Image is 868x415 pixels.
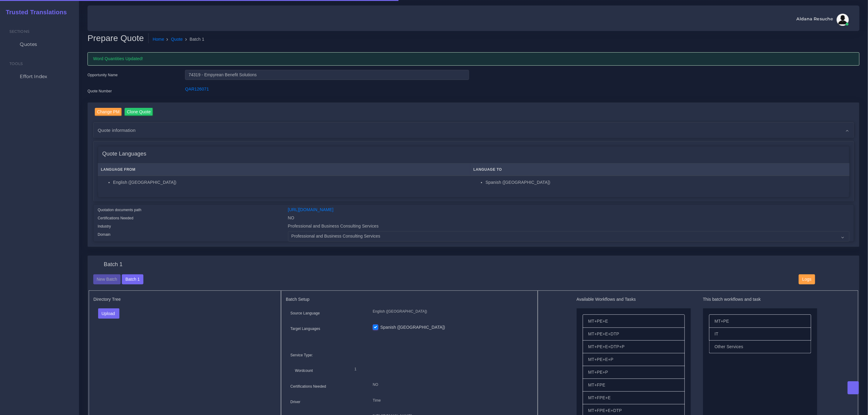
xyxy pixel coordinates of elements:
span: Quotes [20,41,37,48]
li: MT+PE+E+DTP [583,328,685,341]
input: Change PM [95,108,122,116]
span: Sections [9,29,29,34]
a: QAR126071 [185,87,209,91]
a: Batch 1 [122,276,143,281]
div: Quote information [94,122,854,138]
button: New Batch [93,274,121,285]
a: Quote [171,36,183,43]
h4: Quote Languages [102,151,146,157]
label: Quotation documents path [98,207,142,213]
label: Domain [98,232,111,237]
p: 1 [355,366,524,372]
li: MT+PE+E+P [583,353,685,366]
li: IT [709,328,811,341]
label: Service Type: [290,352,313,358]
span: Aldana Resuche [797,17,833,21]
li: Other Services [709,340,811,353]
li: MT+PE+E [583,314,685,328]
label: Source Language [290,310,320,316]
a: Aldana Resucheavatar [794,14,851,26]
div: NO [283,215,854,223]
a: [URL][DOMAIN_NAME] [288,207,334,212]
span: Logs [802,277,811,282]
button: Upload [98,308,120,319]
p: NO [373,382,528,388]
h2: Prepare Quote [87,33,149,43]
li: MT+PE+E+DTP+P [583,340,685,353]
h5: Directory Tree [94,297,276,302]
label: Wordcount [295,368,313,373]
th: Language From [98,163,470,176]
input: Clone Quote [125,108,153,116]
label: Spanish ([GEOGRAPHIC_DATA]) [380,324,445,331]
label: Certifications Needed [290,384,326,389]
li: Batch 1 [183,36,204,43]
span: Tools [9,61,23,66]
li: English ([GEOGRAPHIC_DATA]) [113,179,467,186]
a: Trusted Translations [2,7,67,17]
p: Time [373,397,528,404]
label: Certifications Needed [98,215,134,221]
h2: Trusted Translations [2,9,67,16]
h4: Batch 1 [104,261,123,268]
label: Target Languages [290,326,320,331]
a: Home [153,36,164,43]
div: Professional and Business Consulting Services [283,223,854,231]
div: Word Quantities Updated! [87,52,859,66]
h5: Batch Setup [286,297,533,302]
li: MT+FPE [583,379,685,392]
li: MT+PE [709,314,811,328]
a: Quotes [5,38,74,51]
label: Opportunity Name [87,72,118,78]
p: English ([GEOGRAPHIC_DATA]) [373,308,528,315]
h5: This batch workflows and task [703,297,817,302]
img: avatar [837,14,849,26]
span: Effort Index [20,73,47,80]
label: Driver [290,399,300,405]
label: Industry [98,224,111,229]
a: Effort Index [5,70,74,83]
button: Logs [799,274,815,285]
label: Quote Number [87,88,112,94]
th: Language To [470,163,849,176]
a: New Batch [93,276,121,281]
span: Quote information [98,127,136,134]
li: MT+FPE+E [583,391,685,404]
button: Batch 1 [122,274,143,285]
li: MT+PE+P [583,366,685,379]
h5: Available Workflows and Tasks [577,297,691,302]
li: Spanish ([GEOGRAPHIC_DATA]) [485,179,846,186]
